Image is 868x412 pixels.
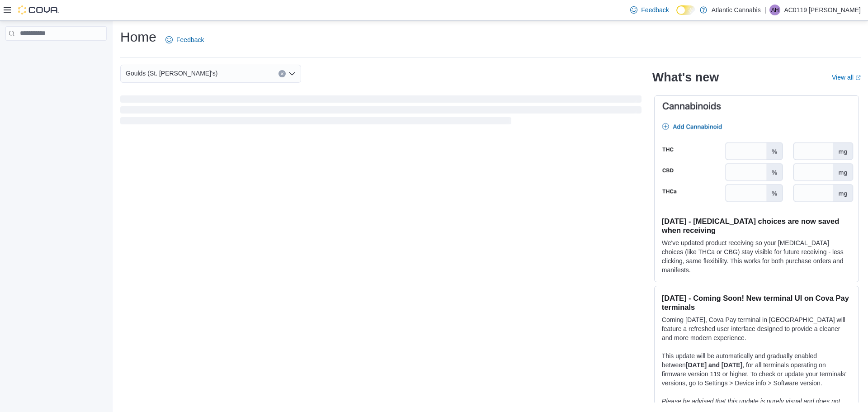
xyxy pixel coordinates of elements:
[5,43,107,64] nav: Complex example
[162,31,208,49] a: Feedback
[769,5,780,15] div: AC0119 Hookey Dominique
[662,351,851,388] p: This update will be automatically and gradually enabled between , for all terminals operating on ...
[120,97,642,126] span: Loading
[627,1,672,19] a: Feedback
[126,68,217,79] span: Goulds (St. [PERSON_NAME]'s)
[288,70,296,77] button: Open list of options
[278,70,286,77] button: Clear input
[120,28,156,46] h1: Home
[832,74,861,81] a: View allExternal link
[771,5,779,15] span: AH
[712,5,761,15] p: Atlantic Cannabis
[18,5,59,14] img: Cova
[662,294,851,312] h3: [DATE] - Coming Soon! New terminal UI on Cova Pay terminals
[662,315,851,342] p: Coming [DATE], Cova Pay terminal in [GEOGRAPHIC_DATA] will feature a refreshed user interface des...
[662,238,851,275] p: We've updated product receiving so your [MEDICAL_DATA] choices (like THCa or CBG) stay visible fo...
[855,75,861,81] svg: External link
[641,5,669,14] span: Feedback
[764,5,766,15] p: |
[652,70,719,85] h2: What's new
[662,217,851,235] h3: [DATE] - [MEDICAL_DATA] choices are now saved when receiving
[676,5,695,15] input: Dark Mode
[676,15,677,15] span: Dark Mode
[784,5,861,15] p: AC0119 [PERSON_NAME]
[176,35,204,44] span: Feedback
[686,361,742,369] strong: [DATE] and [DATE]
